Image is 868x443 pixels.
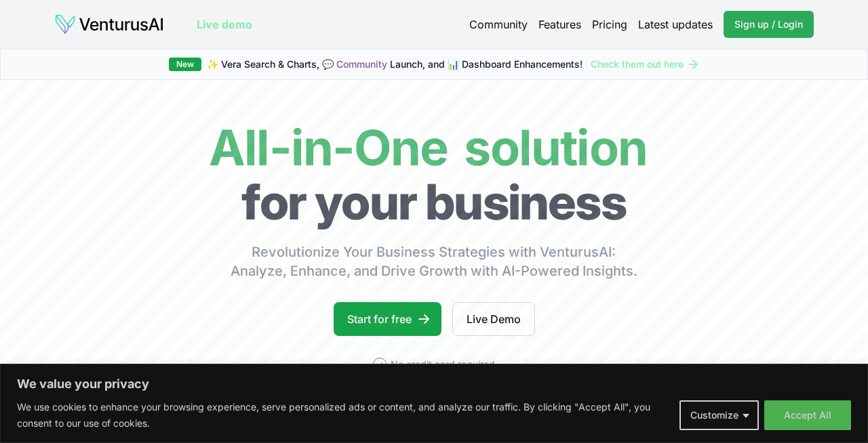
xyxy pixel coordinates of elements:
a: Live demo [197,16,252,33]
p: We value your privacy [17,376,851,392]
div: New [169,58,201,71]
a: Pricing [592,16,627,33]
span: Sign up / Login [734,18,803,31]
a: Features [538,16,581,33]
button: Accept All [764,400,851,430]
a: Community [469,16,528,33]
img: logo [54,14,164,35]
a: Start for free [334,302,441,336]
a: Community [336,58,387,70]
span: ✨ Vera Search & Charts, 💬 Launch, and 📊 Dashboard Enhancements! [207,58,583,71]
a: Sign up / Login [724,11,814,38]
a: Check them out here [591,58,700,71]
a: Live Demo [452,302,535,336]
a: Latest updates [638,16,713,33]
p: We use cookies to enhance your browsing experience, serve personalized ads or content, and analyz... [17,399,669,431]
button: Customize [679,400,759,430]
